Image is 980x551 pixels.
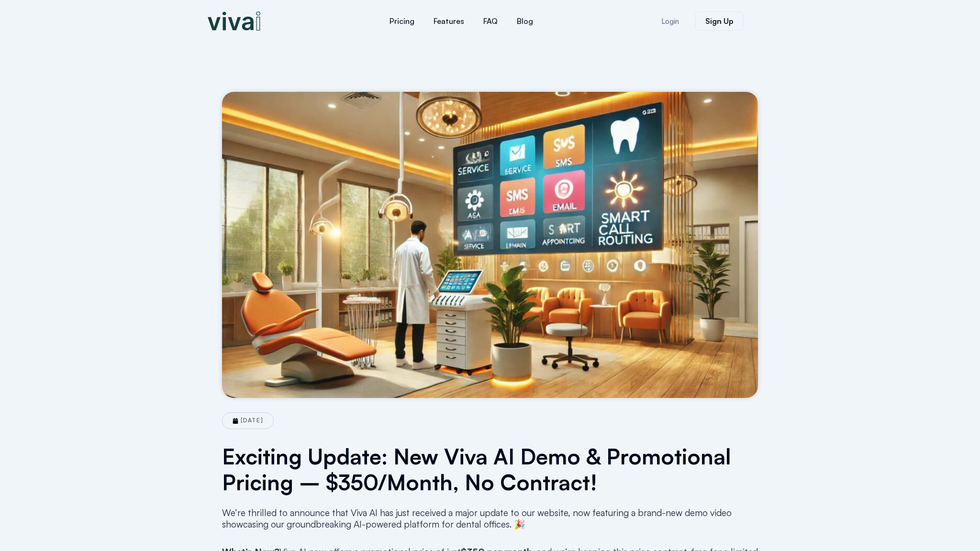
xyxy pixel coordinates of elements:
[650,12,690,31] a: Login
[222,507,758,530] p: We’re thrilled to announce that Viva AI has just received a major update to our website, now feat...
[222,443,758,495] h1: Exciting Update: New Viva AI Demo & Promotional Pricing – $350/Month, No Contract!
[241,417,263,424] time: [DATE]
[474,10,507,33] a: FAQ
[380,10,424,33] a: Pricing
[424,10,474,33] a: Features
[507,10,543,33] a: Blog
[661,18,679,25] span: Login
[233,417,263,424] a: [DATE]
[705,17,734,25] span: Sign Up
[695,11,744,31] a: Sign Up
[323,10,600,33] nav: Menu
